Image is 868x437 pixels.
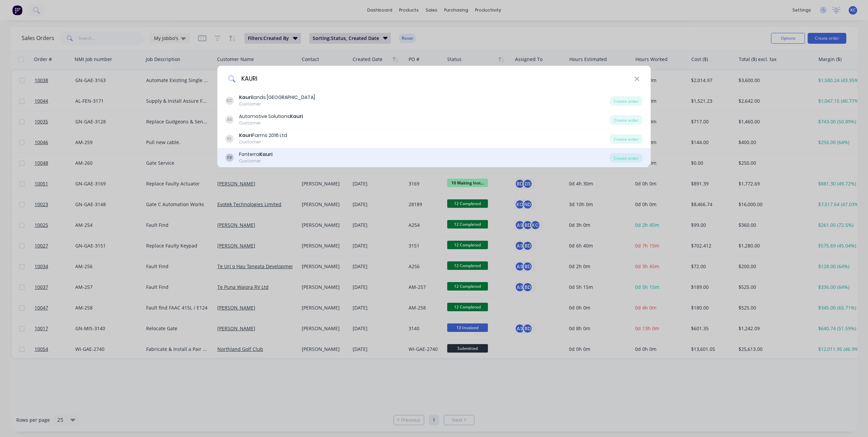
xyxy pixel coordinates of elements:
[239,94,252,101] b: Kauri
[225,116,234,124] div: AK
[225,135,234,143] div: KL
[225,154,234,162] div: FK
[610,134,643,144] div: Create order
[610,115,643,125] div: Create order
[239,139,287,145] div: Customer
[610,153,643,163] div: Create order
[225,97,234,105] div: KC
[259,151,273,158] b: Kauri
[236,66,634,91] input: Enter a customer name to create a new order...
[239,120,303,126] div: Customer
[239,151,273,158] div: Fonterra
[239,94,315,101] div: lands [GEOGRAPHIC_DATA]
[239,101,315,107] div: Customer
[610,96,643,106] div: Create order
[239,158,273,164] div: Customer
[239,132,252,139] b: Kauri
[290,113,303,120] b: Kauri
[239,132,287,139] div: Farms 2016 Ltd
[239,113,303,120] div: Automotive Solutions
